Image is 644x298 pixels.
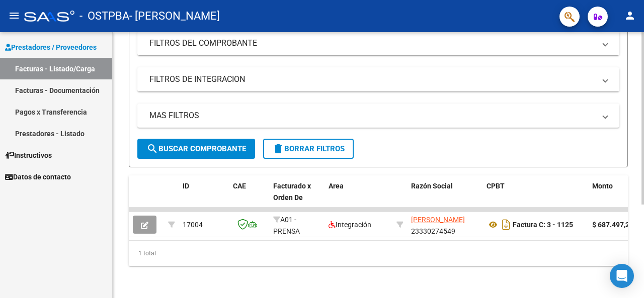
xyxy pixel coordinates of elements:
mat-icon: delete [272,143,284,155]
span: - [PERSON_NAME] [129,5,220,27]
div: Open Intercom Messenger [610,264,634,288]
mat-icon: menu [8,10,20,22]
i: Descargar documento [500,217,513,233]
div: 23330274549 [411,214,478,235]
span: Datos de contacto [5,171,71,182]
span: Monto [592,182,613,190]
span: Prestadores / Proveedores [5,42,97,53]
datatable-header-cell: Area [325,175,392,220]
datatable-header-cell: CAE [229,175,269,220]
strong: $ 687.497,20 [592,221,633,229]
span: [PERSON_NAME] [411,216,465,224]
mat-panel-title: MAS FILTROS [149,110,595,121]
button: Borrar Filtros [263,139,354,159]
datatable-header-cell: Facturado x Orden De [269,175,325,220]
span: A01 - PRENSA [273,216,300,235]
mat-icon: person [624,10,636,22]
mat-expansion-panel-header: MAS FILTROS [137,104,619,128]
span: Buscar Comprobante [146,144,246,153]
span: Area [329,182,344,190]
strong: Factura C: 3 - 1125 [513,221,573,229]
span: ID [183,182,189,190]
datatable-header-cell: Razón Social [407,175,482,220]
span: Instructivos [5,150,52,161]
datatable-header-cell: ID [179,175,229,220]
span: 17004 [183,221,203,229]
mat-expansion-panel-header: FILTROS DE INTEGRACION [137,67,619,91]
mat-panel-title: FILTROS DEL COMPROBANTE [149,38,595,49]
span: Integración [329,221,371,229]
button: Buscar Comprobante [137,139,255,159]
mat-panel-title: FILTROS DE INTEGRACION [149,74,595,85]
mat-expansion-panel-header: FILTROS DEL COMPROBANTE [137,31,619,55]
span: - OSTPBA [79,5,129,27]
div: 1 total [129,241,628,266]
span: Facturado x Orden De [273,182,311,202]
datatable-header-cell: CPBT [482,175,588,220]
span: Borrar Filtros [272,144,345,153]
span: CPBT [487,182,505,190]
span: Razón Social [411,182,453,190]
mat-icon: search [146,143,158,155]
span: CAE [233,182,246,190]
